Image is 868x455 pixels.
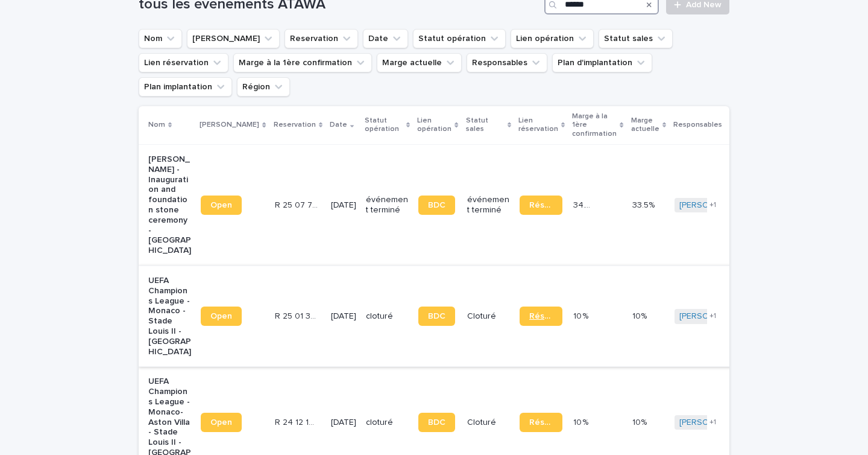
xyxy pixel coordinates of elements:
button: Région [237,77,290,97]
p: 34.7 % [573,198,597,211]
span: Open [210,418,232,427]
a: Open [201,413,242,432]
button: Statut opération [413,29,506,48]
p: Cloturé [467,418,510,428]
p: 10% [632,309,649,322]
span: BDC [428,201,445,209]
p: Nom [148,118,165,132]
p: Lien opération [417,114,451,136]
p: Lien réservation [518,114,558,136]
p: Cloturé [467,311,510,322]
span: + 1 [709,202,716,209]
button: Reservation [285,29,358,48]
button: Nom [139,29,182,48]
button: Marge actuelle [377,53,462,72]
a: BDC [418,196,455,215]
p: R 24 12 1310 [275,415,320,428]
button: Marge à la 1ère confirmation [233,53,372,72]
span: Add New [686,1,722,9]
p: R 25 01 3796 [275,309,320,322]
p: 10 % [573,309,591,322]
p: [DATE] [331,200,356,211]
span: BDC [428,312,445,320]
a: BDC [418,413,455,432]
a: Réservation [520,413,562,432]
a: [PERSON_NAME] [679,311,745,322]
span: + 1 [709,419,716,426]
p: cloturé [366,311,409,322]
p: R 25 07 773 [275,198,320,211]
span: Open [210,312,232,320]
p: [PERSON_NAME] [200,118,259,132]
p: UEFA Champions League - Monaco - Stade Louis II - [GEOGRAPHIC_DATA] [148,276,191,357]
p: cloturé [366,418,409,428]
p: Statut sales [466,114,505,136]
p: événement terminé [467,195,510,215]
span: Open [210,201,232,209]
a: Réservation [520,196,562,215]
span: Réservation [529,201,553,209]
a: BDC [418,307,455,326]
p: 10 % [573,415,591,428]
button: Date [363,29,408,48]
p: [PERSON_NAME] - Inauguration and foundation stone ceremony - [GEOGRAPHIC_DATA] [148,154,191,256]
a: Open [201,307,242,326]
p: 33.5% [632,198,657,211]
a: Open [201,196,242,215]
p: 10% [632,415,649,428]
p: Date [330,118,347,132]
button: Lien Stacker [187,29,280,48]
button: Statut sales [599,29,673,48]
span: Réservation [529,312,553,320]
p: Marge à la 1ère confirmation [572,110,617,141]
p: [DATE] [331,311,356,322]
p: Plan d'implantation [729,114,779,136]
span: Réservation [529,418,553,427]
button: Plan implantation [139,77,232,97]
p: événement terminé [366,195,409,215]
button: Lien réservation [139,53,228,72]
p: Statut opération [365,114,403,136]
button: Plan d'implantation [552,53,652,72]
p: Responsables [673,118,722,132]
a: [PERSON_NAME] [679,200,745,211]
span: + 1 [709,313,716,320]
p: [DATE] [331,418,356,428]
button: Lien opération [511,29,594,48]
button: Responsables [467,53,547,72]
span: BDC [428,418,445,427]
a: Réservation [520,307,562,326]
p: Marge actuelle [631,114,659,136]
p: Reservation [274,118,316,132]
a: [PERSON_NAME] [679,418,745,428]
